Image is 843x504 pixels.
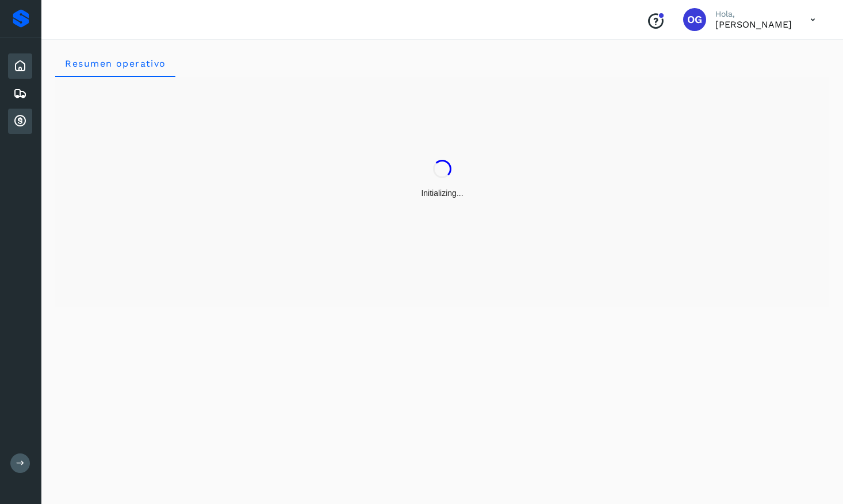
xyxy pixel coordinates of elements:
[715,19,792,30] p: OSCAR GUZMAN LOPEZ
[715,9,792,19] p: Hola,
[8,81,32,106] div: Embarques
[64,58,166,69] span: Resumen operativo
[8,53,32,79] div: Inicio
[8,109,32,134] div: Cuentas por cobrar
